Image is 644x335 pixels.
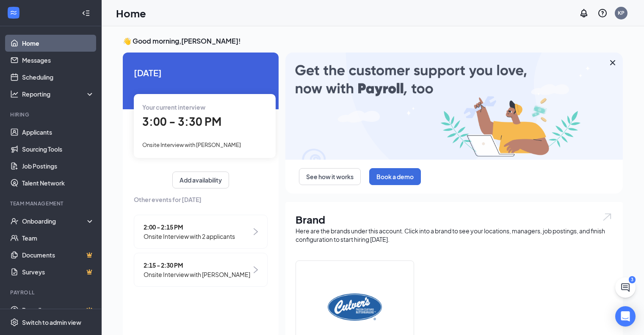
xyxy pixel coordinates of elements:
[142,103,205,111] span: Your current interview
[22,35,94,52] a: Home
[22,246,94,263] a: DocumentsCrown
[10,111,93,118] div: Hiring
[172,172,229,188] button: Add availability
[10,217,19,225] svg: UserCheck
[22,302,94,318] a: PayrollCrown
[615,306,636,327] div: Open Intercom Messenger
[22,230,94,246] a: Team
[134,66,268,79] span: [DATE]
[285,53,623,160] img: payroll-large.gif
[620,282,630,293] svg: ChatActive
[10,90,19,98] svg: Analysis
[299,168,361,185] button: See how it works
[9,8,18,17] svg: WorkstreamLogo
[22,263,94,280] a: SurveysCrown
[10,200,93,207] div: Team Management
[22,318,81,327] div: Switch to admin view
[618,9,625,17] div: KP
[144,222,235,232] span: 2:00 - 2:15 PM
[10,289,93,296] div: Payroll
[123,36,623,46] h3: 👋 Good morning, [PERSON_NAME] !
[22,141,94,158] a: Sourcing Tools
[142,114,221,128] span: 3:00 - 3:30 PM
[22,174,94,191] a: Talent Network
[615,277,636,298] button: ChatActive
[597,8,608,18] svg: QuestionInfo
[82,9,90,17] svg: Collapse
[22,217,87,225] div: Onboarding
[142,141,241,148] span: Onsite Interview with [PERSON_NAME]
[629,276,636,283] div: 3
[10,318,19,327] svg: Settings
[134,195,268,204] span: Other events for [DATE]
[296,227,613,244] div: Here are the brands under this account. Click into a brand to see your locations, managers, job p...
[296,212,613,227] h1: Brand
[22,90,95,98] div: Reporting
[22,69,94,86] a: Scheduling
[22,158,94,174] a: Job Postings
[22,124,94,141] a: Applicants
[144,260,250,270] span: 2:15 - 2:30 PM
[328,280,382,334] img: Culver's
[602,212,613,222] img: open.6027fd2a22e1237b5b06.svg
[608,58,618,68] svg: Cross
[369,168,421,185] button: Book a demo
[144,232,235,241] span: Onsite Interview with 2 applicants
[116,6,146,20] h1: Home
[144,270,250,279] span: Onsite Interview with [PERSON_NAME]
[579,8,589,18] svg: Notifications
[22,52,94,69] a: Messages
